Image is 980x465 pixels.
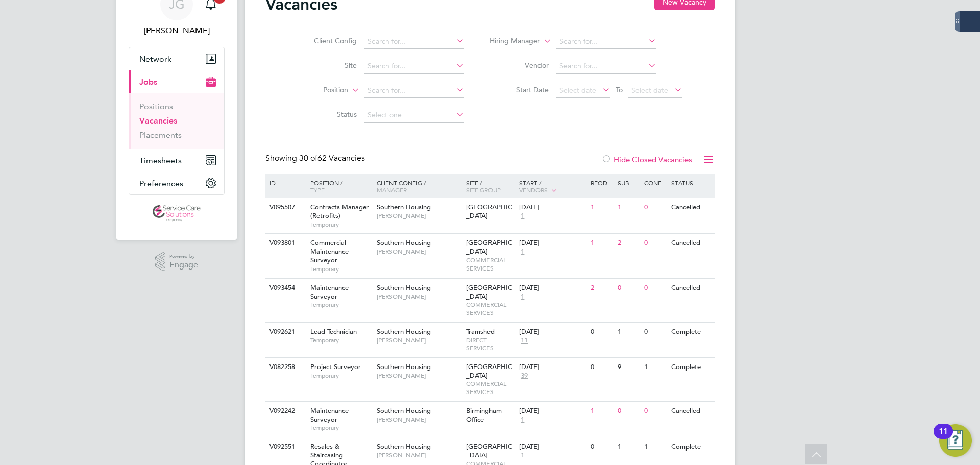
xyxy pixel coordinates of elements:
span: [PERSON_NAME] [377,415,461,424]
div: [DATE] [519,239,585,248]
div: 0 [588,437,615,456]
span: Temporary [310,301,372,309]
div: 1 [642,358,668,377]
span: 1 [519,292,526,301]
span: To [612,83,626,96]
div: [DATE] [519,284,585,292]
button: Timesheets [129,149,224,172]
span: Temporary [310,424,372,432]
span: [PERSON_NAME] [377,292,461,301]
span: Powered by [169,252,198,261]
span: [PERSON_NAME] [377,336,461,345]
div: Showing [265,153,367,164]
span: Temporary [310,265,372,273]
span: Project Surveyor [310,362,361,371]
div: ID [267,174,303,191]
div: V092551 [267,437,303,456]
label: Start Date [490,85,549,94]
span: 1 [519,451,526,460]
div: V093454 [267,279,303,298]
span: Contracts Manager (Retrofits) [310,203,369,220]
span: Vendors [519,186,548,194]
img: servicecare-logo-retina.png [153,205,201,222]
span: Southern Housing [377,362,431,371]
div: 0 [588,323,615,341]
input: Search for... [364,35,464,49]
div: 0 [615,402,642,421]
span: Tramshed [466,327,495,336]
div: 11 [939,431,948,445]
div: V095507 [267,198,303,217]
div: 1 [642,437,668,456]
div: 1 [588,402,615,421]
div: Client Config / [374,174,463,199]
span: Temporary [310,336,372,345]
div: 0 [642,279,668,298]
span: Preferences [139,179,183,188]
span: Select date [631,86,668,95]
span: [PERSON_NAME] [377,248,461,256]
span: Manager [377,186,407,194]
span: 1 [519,248,526,256]
span: Temporary [310,372,372,380]
span: 62 Vacancies [299,153,365,163]
input: Search for... [556,59,656,74]
div: [DATE] [519,203,585,212]
span: DIRECT SERVICES [466,336,514,352]
a: Powered byEngage [155,252,199,272]
span: Commercial Maintenance Surveyor [310,238,349,264]
span: [GEOGRAPHIC_DATA] [466,362,512,380]
label: Site [298,61,357,70]
input: Search for... [364,59,464,74]
span: Southern Housing [377,238,431,247]
button: Preferences [129,172,224,194]
div: Cancelled [669,402,713,421]
div: V082258 [267,358,303,377]
span: Type [310,186,325,194]
div: 1 [615,323,642,341]
label: Status [298,110,357,119]
a: Positions [139,102,173,111]
label: Client Config [298,36,357,45]
span: 39 [519,372,529,380]
span: Southern Housing [377,203,431,211]
div: 0 [588,358,615,377]
span: Site Group [466,186,501,194]
div: Reqd [588,174,615,191]
a: Go to home page [129,205,225,222]
div: 9 [615,358,642,377]
span: [GEOGRAPHIC_DATA] [466,238,512,256]
div: 2 [615,234,642,253]
span: Lead Technician [310,327,357,336]
div: V092621 [267,323,303,341]
div: Complete [669,358,713,377]
input: Search for... [556,35,656,49]
div: Complete [669,437,713,456]
span: Birmingham Office [466,406,502,424]
span: [GEOGRAPHIC_DATA] [466,203,512,220]
div: 1 [588,198,615,217]
span: [PERSON_NAME] [377,212,461,220]
span: [GEOGRAPHIC_DATA] [466,283,512,301]
div: 2 [588,279,615,298]
span: Southern Housing [377,406,431,415]
button: Network [129,47,224,70]
div: Site / [463,174,517,199]
div: Complete [669,323,713,341]
div: Cancelled [669,198,713,217]
div: Jobs [129,93,224,149]
div: 0 [642,234,668,253]
div: 0 [642,323,668,341]
span: Temporary [310,221,372,229]
label: Hiring Manager [481,36,540,46]
label: Vendor [490,61,549,70]
span: Select date [559,86,596,95]
div: Status [669,174,713,191]
div: Cancelled [669,279,713,298]
span: Maintenance Surveyor [310,283,349,301]
span: COMMERCIAL SERVICES [466,301,514,316]
span: [PERSON_NAME] [377,451,461,459]
span: Timesheets [139,156,182,165]
span: 30 of [299,153,317,163]
button: Jobs [129,70,224,93]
